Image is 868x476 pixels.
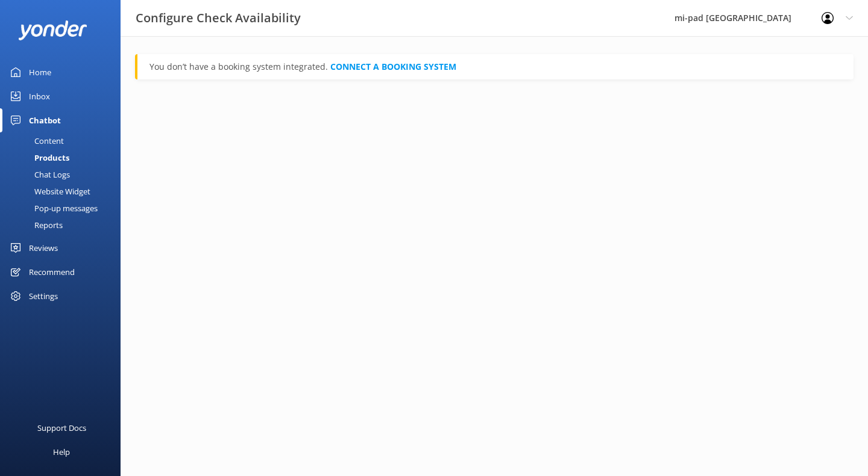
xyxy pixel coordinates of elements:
[7,217,121,233] a: Reports
[29,260,75,284] div: Recommend
[53,440,70,464] div: Help
[29,236,58,260] div: Reviews
[29,84,50,108] div: Inbox
[29,284,58,308] div: Settings
[7,183,121,200] a: Website Widget
[136,8,301,28] h3: Configure Check Availability
[7,166,70,183] div: Chat Logs
[7,149,69,166] div: Products
[330,61,456,72] a: CONNECT A BOOKING SYSTEM
[7,132,64,149] div: Content
[7,217,63,233] div: Reports
[29,60,51,84] div: Home
[7,183,90,200] div: Website Widget
[7,166,121,183] a: Chat Logs
[7,200,98,217] div: Pop-up messages
[7,132,121,149] a: Content
[149,60,841,73] p: You don’t have a booking system integrated.
[18,20,87,40] img: yonder-white-logo.png
[7,149,121,166] a: Products
[37,416,86,440] div: Support Docs
[29,108,61,132] div: Chatbot
[7,200,121,217] a: Pop-up messages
